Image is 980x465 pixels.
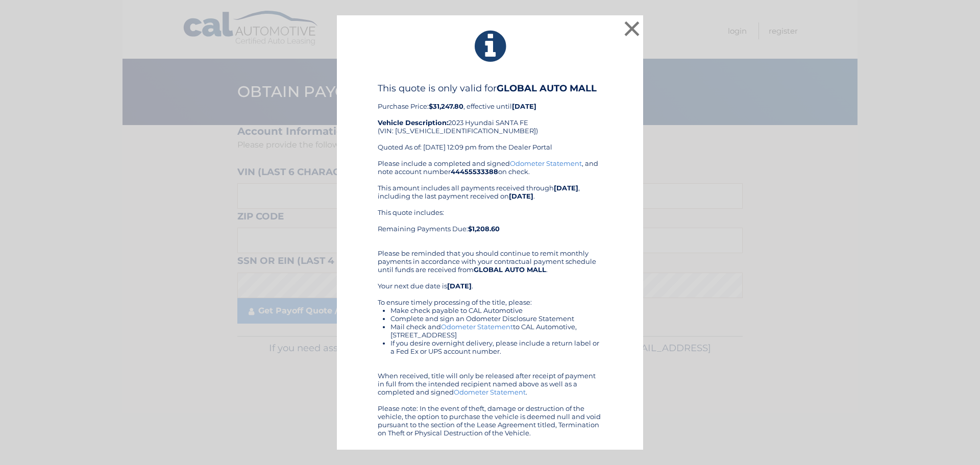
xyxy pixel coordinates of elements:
a: Odometer Statement [454,388,526,396]
b: [DATE] [512,102,536,110]
strong: Vehicle Description: [378,118,448,127]
a: Odometer Statement [510,159,582,167]
div: Purchase Price: , effective until 2023 Hyundai SANTA FE (VIN: [US_VEHICLE_IDENTIFICATION_NUMBER])... [378,83,602,159]
div: Please include a completed and signed , and note account number on check. This amount includes al... [378,159,602,437]
b: [DATE] [554,184,578,192]
b: [DATE] [509,192,533,200]
li: If you desire overnight delivery, please include a return label or a Fed Ex or UPS account number. [390,339,602,355]
b: GLOBAL AUTO MALL [474,265,546,274]
a: Odometer Statement [441,323,513,331]
b: [DATE] [447,282,472,290]
h4: This quote is only valid for [378,83,602,94]
b: $1,208.60 [468,225,500,233]
b: 44455533388 [451,167,498,176]
div: This quote includes: Remaining Payments Due: [378,208,602,241]
li: Complete and sign an Odometer Disclosure Statement [390,314,602,323]
b: GLOBAL AUTO MALL [497,83,597,94]
li: Make check payable to CAL Automotive [390,306,602,314]
li: Mail check and to CAL Automotive, [STREET_ADDRESS] [390,323,602,339]
b: $31,247.80 [429,102,463,110]
button: × [622,18,642,39]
